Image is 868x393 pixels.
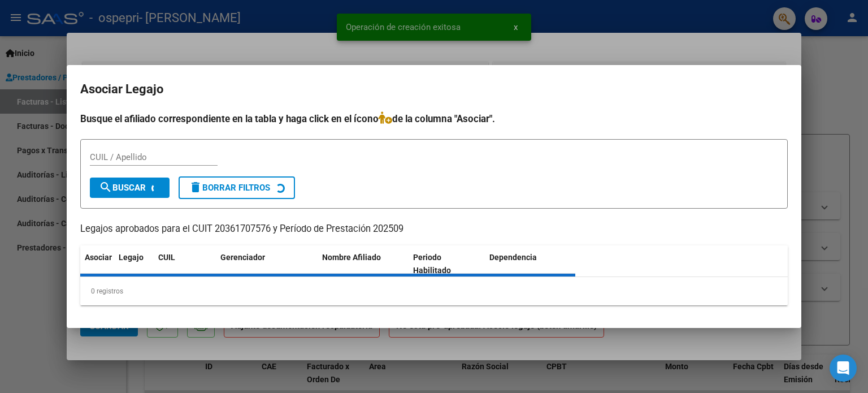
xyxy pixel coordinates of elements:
span: CUIL [158,253,175,262]
h4: Busque el afiliado correspondiente en la tabla y haga click en el ícono de la columna "Asociar". [80,111,788,126]
button: Buscar [90,178,170,198]
button: Borrar Filtros [179,176,295,199]
span: Nombre Afiliado [322,253,381,262]
span: Dependencia [489,253,537,262]
datatable-header-cell: Periodo Habilitado [409,245,485,283]
span: Periodo Habilitado [413,253,451,275]
mat-icon: search [99,180,112,194]
p: Legajos aprobados para el CUIT 20361707576 y Período de Prestación 202509 [80,222,788,236]
span: Borrar Filtros [189,183,270,193]
span: Gerenciador [220,253,265,262]
mat-icon: delete [189,180,202,194]
datatable-header-cell: Asociar [80,245,114,283]
datatable-header-cell: Nombre Afiliado [318,245,409,283]
datatable-header-cell: Legajo [114,245,154,283]
span: Legajo [119,253,144,262]
datatable-header-cell: CUIL [154,245,216,283]
datatable-header-cell: Gerenciador [216,245,318,283]
span: Buscar [99,183,146,193]
span: Asociar [85,253,112,262]
datatable-header-cell: Dependencia [485,245,576,283]
h2: Asociar Legajo [80,79,788,100]
div: Open Intercom Messenger [830,355,857,382]
div: 0 registros [80,277,788,305]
